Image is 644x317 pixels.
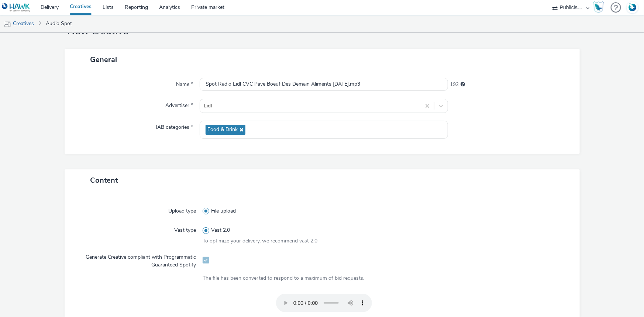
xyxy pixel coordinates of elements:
[153,121,196,131] label: IAB categories *
[165,204,199,215] label: Upload type
[78,251,199,269] label: Generate Creative compliant with Programmatic Guaranteed Spotify
[203,275,445,282] div: The file has been converted to respond to a maximum of bid requests.
[90,175,118,185] span: Content
[42,15,76,32] a: Audio Spot
[203,237,317,244] span: To optimize your delivery, we recommend vast 2.0
[200,78,448,91] input: Name
[171,224,199,234] label: Vast type
[627,2,638,13] img: Account FR
[461,81,465,88] div: Maximum 255 characters
[211,227,230,234] span: Vast 2.0
[593,1,607,13] a: Hawk Academy
[211,207,236,215] span: File upload
[90,55,117,65] span: General
[2,3,30,12] img: undefined Logo
[450,81,459,88] span: 192
[173,78,196,88] label: Name *
[162,99,196,109] label: Advertiser *
[207,127,238,133] span: Food & Drink
[593,1,604,13] img: Hawk Academy
[4,20,11,28] img: mobile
